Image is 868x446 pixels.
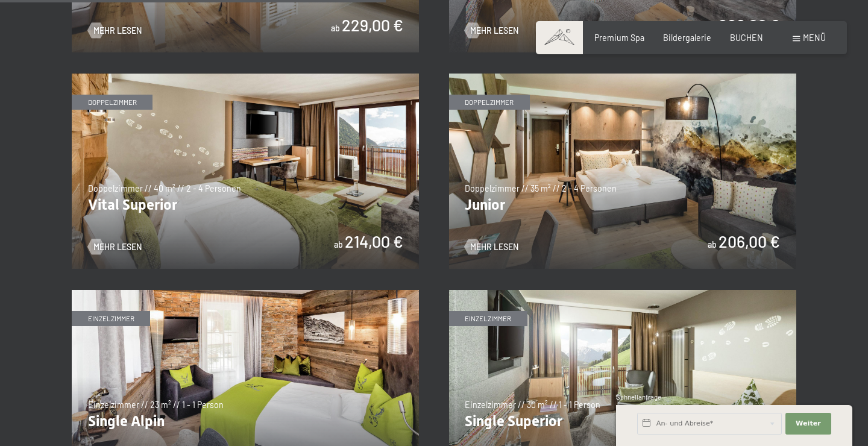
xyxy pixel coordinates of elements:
[470,25,518,37] span: Mehr Lesen
[796,419,821,429] span: Weiter
[594,33,644,43] a: Premium Spa
[470,241,518,253] span: Mehr Lesen
[449,290,796,297] a: Single Superior
[449,74,796,80] a: Junior
[616,393,661,401] span: Schnellanfrage
[449,74,796,269] img: Junior
[785,413,831,435] button: Weiter
[465,241,518,253] a: Mehr Lesen
[730,33,763,43] a: BUCHEN
[72,290,419,297] a: Single Alpin
[93,241,142,253] span: Mehr Lesen
[72,74,419,80] a: Vital Superior
[88,25,142,37] a: Mehr Lesen
[88,241,142,253] a: Mehr Lesen
[72,74,419,269] img: Vital Superior
[803,33,826,43] span: Menü
[663,33,711,43] a: Bildergalerie
[93,25,142,37] span: Mehr Lesen
[465,25,518,37] a: Mehr Lesen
